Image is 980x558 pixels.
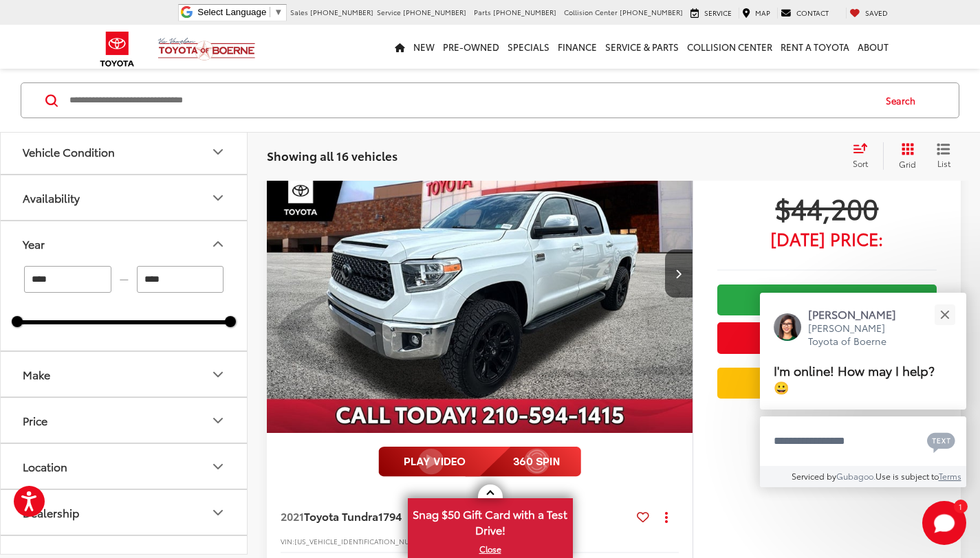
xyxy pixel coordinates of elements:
[939,470,961,482] a: Terms
[922,501,966,545] svg: Start Chat
[290,7,308,17] span: Sales
[474,7,491,17] span: Parts
[137,266,224,293] input: maximum
[116,274,133,285] span: —
[683,25,776,69] a: Collision Center
[1,221,248,266] button: YearYear
[409,500,571,542] span: Snag $50 Gift Card with a Test Drive!
[294,536,431,546] span: [US_VEHICLE_IDENTIFICATION_NUMBER]
[24,266,111,293] input: minimum
[665,511,668,522] span: dropdown dots
[403,7,466,17] span: [PHONE_NUMBER]
[210,366,226,383] div: Make
[310,7,373,17] span: [PHONE_NUMBER]
[377,7,401,17] span: Service
[23,368,50,381] div: Make
[266,113,694,433] a: 2021 Toyota Tundra 17942021 Toyota Tundra 17942021 Toyota Tundra 17942021 Toyota Tundra 1794
[792,470,836,482] span: Serviced by
[378,447,581,477] img: full motion video
[808,306,910,322] p: [PERSON_NAME]
[210,236,226,252] div: Year
[760,293,966,487] div: Close[PERSON_NAME][PERSON_NAME] Toyota of BoerneI'm online! How may I help? 😀Type your messageCha...
[717,368,937,399] a: Value Your Trade
[439,25,503,69] a: Pre-Owned
[717,284,937,315] a: Check Availability
[157,37,256,61] img: Vic Vaughan Toyota of Boerne
[197,7,266,17] span: Select Language
[281,536,294,546] span: VIN:
[846,8,891,19] a: My Saved Vehicles
[959,503,962,509] span: 1
[655,504,679,528] button: Actions
[875,470,939,482] span: Use is subject to
[774,361,935,396] span: I'm online! How may I help? 😀
[717,232,937,245] span: [DATE] Price:
[210,504,226,521] div: Dealership
[853,25,893,69] a: About
[739,8,774,19] a: Map
[922,501,966,545] button: Toggle Chat Window
[23,506,79,519] div: Dealership
[808,322,910,348] p: [PERSON_NAME] Toyota of Boerne
[23,191,80,204] div: Availability
[23,460,67,473] div: Location
[755,8,770,18] span: Map
[68,84,873,117] input: Search by Make, Model, or Keyword
[853,157,868,169] span: Sort
[1,352,248,397] button: MakeMake
[717,322,937,353] button: Get Price Now
[865,8,888,18] span: Saved
[493,7,556,17] span: [PHONE_NUMBER]
[937,157,950,169] span: List
[281,508,304,524] span: 2021
[687,8,735,19] a: Service
[926,142,961,170] button: List View
[304,508,378,524] span: Toyota Tundra
[777,8,832,19] a: Contact
[91,27,143,71] img: Toyota
[930,300,959,329] button: Close
[717,190,937,225] span: $44,200
[378,508,402,524] span: 1794
[927,431,955,453] svg: Text
[23,414,47,427] div: Price
[1,490,248,535] button: DealershipDealership
[564,7,618,17] span: Collision Center
[267,147,398,164] span: Showing all 16 vehicles
[923,425,959,456] button: Chat with SMS
[883,142,926,170] button: Grid View
[210,144,226,160] div: Vehicle Condition
[23,237,45,250] div: Year
[197,7,283,17] a: Select Language​
[266,113,694,434] img: 2021 Toyota Tundra 1794
[266,113,694,433] div: 2021 Toyota Tundra 1794 0
[281,509,631,524] a: 2021Toyota Tundra1794
[210,412,226,429] div: Price
[391,25,409,69] a: Home
[210,190,226,206] div: Availability
[873,83,935,118] button: Search
[23,145,115,158] div: Vehicle Condition
[554,25,601,69] a: Finance
[210,458,226,475] div: Location
[1,175,248,220] button: AvailabilityAvailability
[270,7,270,17] span: ​
[409,25,439,69] a: New
[601,25,683,69] a: Service & Parts: Opens in a new tab
[704,8,732,18] span: Service
[1,129,248,174] button: Vehicle ConditionVehicle Condition
[503,25,554,69] a: Specials
[846,142,883,170] button: Select sort value
[1,398,248,443] button: PricePrice
[836,470,875,482] a: Gubagoo.
[620,7,683,17] span: [PHONE_NUMBER]
[665,249,693,298] button: Next image
[776,25,853,69] a: Rent a Toyota
[899,158,916,170] span: Grid
[274,7,283,17] span: ▼
[796,8,829,18] span: Contact
[1,444,248,489] button: LocationLocation
[760,416,966,466] textarea: Type your message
